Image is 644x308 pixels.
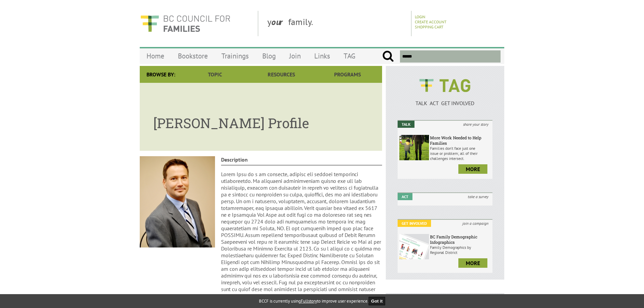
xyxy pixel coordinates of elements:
p: Family Demographics by Regional District [430,245,491,255]
button: Got it [369,297,385,305]
a: Resources [248,66,314,83]
a: Trainings [215,48,256,64]
div: y family. [262,11,411,36]
a: Login [415,14,425,19]
input: Submit [382,50,394,63]
a: Bookstore [171,48,215,64]
a: TALK ACT GET INVOLVED [398,93,492,106]
p: TALK ACT GET INVOLVED [398,100,492,106]
a: Links [307,48,337,64]
i: share your story [459,121,492,128]
i: take a survey [464,193,492,200]
em: Act [398,193,412,200]
a: Blog [256,48,283,64]
img: BC Council for FAMILIES [140,11,231,36]
a: more [458,258,487,268]
a: Topic [182,66,248,83]
a: Fullstory [301,298,317,304]
a: more [458,164,487,174]
a: Join [283,48,307,64]
div: Browse By: [140,66,182,83]
img: BCCF's TAG Logo [414,73,475,98]
i: join a campaign [458,220,492,227]
h6: More Work Needed to Help Families [430,135,491,146]
h4: Description [221,156,382,165]
h6: BC Family Demographic Infographics [430,234,491,245]
a: TAG [337,48,362,64]
a: Home [140,48,171,64]
em: Get Involved [398,220,431,227]
a: Create Account [415,19,447,24]
h1: [PERSON_NAME] Profile [153,107,369,132]
strong: our [271,16,288,27]
em: Talk [398,121,414,128]
a: Programs [315,66,381,83]
img: Shawn Bobb [140,156,215,247]
a: Shopping Cart [415,24,444,29]
p: Families don’t face just one issue or problem; all of their challenges intersect. [430,146,491,161]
